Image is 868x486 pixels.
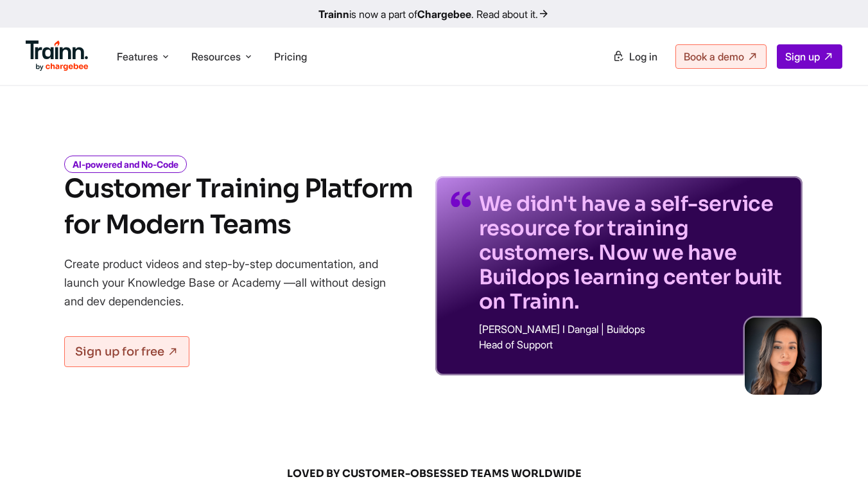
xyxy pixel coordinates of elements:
a: Log in [605,45,665,68]
span: Book a demo [684,50,744,63]
a: Book a demo [675,44,767,69]
a: Sign up for free [64,336,189,367]
b: Trainn [318,8,349,21]
span: Resources [191,50,241,64]
p: Create product videos and step-by-step documentation, and launch your Knowledge Base or Academy —... [64,255,404,310]
p: [PERSON_NAME] I Dangal | Buildops [479,324,787,334]
span: Features [117,50,158,64]
span: Sign up [785,50,820,63]
p: We didn't have a self-service resource for training customers. Now we have Buildops learning cent... [479,192,787,314]
span: Log in [629,50,657,63]
img: quotes-purple.41a7099.svg [451,192,471,207]
h1: Customer Training Platform for Modern Teams [64,171,413,243]
a: Sign up [777,44,842,69]
img: Trainn Logo [26,40,89,71]
iframe: Chat Widget [804,424,868,486]
img: sabina-buildops.d2e8138.png [745,318,822,395]
p: Head of Support [479,339,787,350]
a: Pricing [274,50,307,63]
span: LOVED BY CUSTOMER-OBSESSED TEAMS WORLDWIDE [126,467,742,481]
b: Chargebee [417,8,471,21]
i: AI-powered and No-Code [64,156,187,173]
